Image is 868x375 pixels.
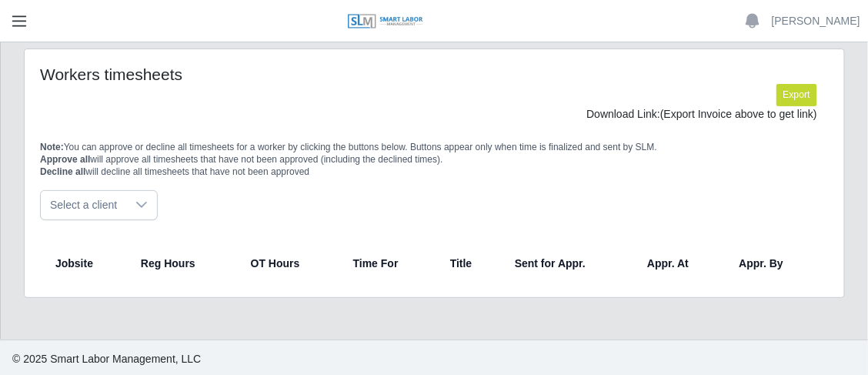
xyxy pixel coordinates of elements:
[40,154,90,165] span: Approve all
[40,65,356,84] h4: Workers timesheets
[12,353,201,365] span: © 2025 Smart Labor Management, LLC
[341,245,438,282] th: Time For
[635,245,726,282] th: Appr. At
[52,106,817,122] div: Download Link:
[239,245,341,282] th: OT Hours
[772,13,860,29] a: [PERSON_NAME]
[129,245,239,282] th: Reg Hours
[727,245,823,282] th: Appr. By
[438,245,502,282] th: Title
[40,142,64,152] span: Note:
[347,13,424,30] img: SLM Logo
[40,141,829,178] p: You can approve or decline all timesheets for a worker by clicking the buttons below. Buttons app...
[40,166,85,177] span: Decline all
[41,191,126,219] span: Select a client
[776,84,817,105] button: Export
[502,245,635,282] th: Sent for Appr.
[46,245,129,282] th: Jobsite
[660,108,817,120] span: (Export Invoice above to get link)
